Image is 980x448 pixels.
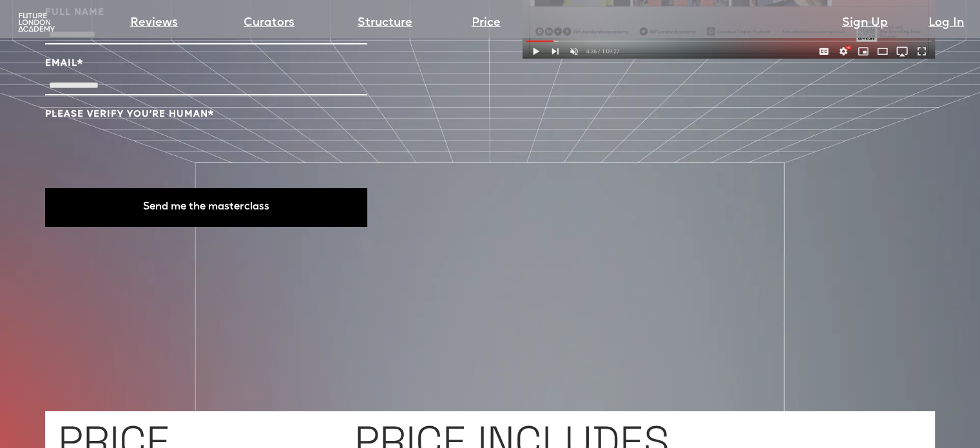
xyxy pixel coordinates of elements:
[928,14,964,32] a: Log In
[45,188,367,227] button: Send me the masterclass
[45,128,241,178] iframe: reCAPTCHA
[45,108,367,121] label: Please verify you’re human
[842,14,888,32] a: Sign Up
[130,14,178,32] a: Reviews
[244,14,294,32] a: Curators
[358,14,412,32] a: Structure
[472,14,501,32] a: Price
[45,57,367,70] label: Email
